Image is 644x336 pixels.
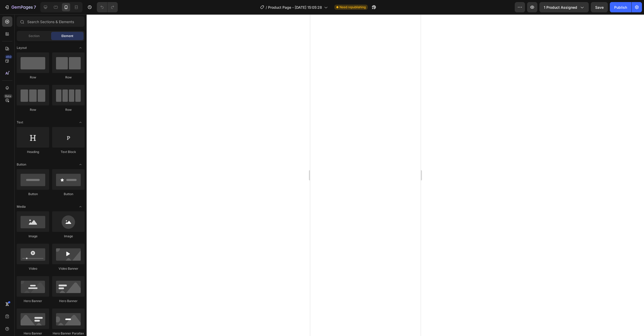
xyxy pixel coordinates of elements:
span: 1 product assigned [544,5,577,10]
div: Heading [17,150,49,154]
div: Undo/Redo [97,2,118,12]
div: Hero Banner [17,299,49,303]
div: Video Banner [52,266,85,271]
span: Save [595,5,604,10]
input: Search Sections & Elements [17,16,85,27]
iframe: Design area [310,14,421,336]
p: 7 [34,4,36,10]
div: Video [17,266,49,271]
span: Section [29,34,40,38]
button: Publish [610,2,631,12]
div: Button [17,192,49,196]
span: Toggle open [76,160,85,169]
span: Text [17,120,23,125]
div: Hero Banner [52,299,85,303]
span: Toggle open [76,203,85,211]
div: 450 [5,55,12,59]
button: 7 [2,2,38,12]
span: / [266,5,267,10]
div: Row [17,107,49,112]
button: 1 product assigned [539,2,589,12]
div: Button [52,192,85,196]
span: Toggle open [76,44,85,52]
span: Button [17,162,26,167]
span: Layout [17,46,27,50]
div: Text Block [52,150,85,154]
div: Publish [614,5,627,10]
div: Hero Banner [17,331,49,336]
div: Row [17,75,49,80]
div: Row [52,107,85,112]
span: Toggle open [76,118,85,126]
span: Need republishing [339,5,366,10]
span: Media [17,204,26,209]
div: Row [52,75,85,80]
button: Save [591,2,608,12]
div: Hero Banner Parallax [52,331,85,336]
div: Image [52,234,85,239]
span: Element [61,34,73,38]
div: Image [17,234,49,239]
span: Product Page - [DATE] 15:05:28 [268,5,322,10]
div: Beta [4,94,12,98]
